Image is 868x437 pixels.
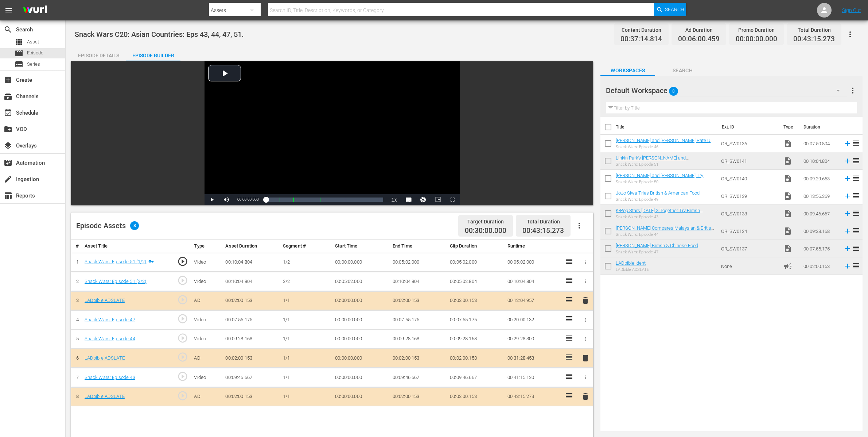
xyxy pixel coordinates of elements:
span: play_circle_outline [177,390,188,401]
button: Fullscreen [445,194,460,205]
div: Snack Wars: Episode 47 [616,250,698,254]
td: 1 [71,253,82,272]
td: 00:10:04.804 [222,272,280,291]
span: Snack Wars C20: Asian Countries: Eps 43, 44, 47, 51. [75,30,244,39]
span: Ad [783,262,792,271]
td: 00:09:46.667 [222,368,280,387]
td: 00:41:15.120 [505,368,562,387]
a: K-Pop Stars [DATE] X Together Try British Snacks For The First Time [616,208,703,219]
div: Total Duration [793,25,835,35]
button: Playback Rate [387,194,401,205]
a: LADbible Ident [616,260,646,266]
td: 00:02:00.153 [222,349,280,368]
td: Video [191,329,222,349]
td: Video [191,253,222,272]
button: Picture-in-Picture [431,194,445,205]
th: Segment # [280,239,332,253]
span: Search [665,3,684,16]
td: 00:09:28.168 [801,222,841,240]
td: 00:02:00.153 [447,349,505,368]
td: AD [191,349,222,368]
td: 1/1 [280,291,332,310]
div: Ad Duration [678,25,720,35]
td: 00:09:28.168 [390,329,447,349]
div: Promo Duration [736,25,777,35]
td: 00:09:28.168 [447,329,505,349]
a: Snack Wars: Episode 51 (1/2) [85,259,147,264]
img: ans4CAIJ8jUAAAAAAAAAAAAAAAAAAAAAAAAgQb4GAAAAAAAAAAAAAAAAAAAAAAAAJMjXAAAAAAAAAAAAAAAAAAAAAAAAgAT5G... [17,2,52,19]
span: Video [783,139,792,148]
td: 00:07:55.175 [222,310,280,330]
th: Asset Title [82,239,171,253]
button: Jump To Time [416,194,431,205]
span: reorder [852,209,860,218]
a: [PERSON_NAME] Compares Malaysian & British Food [616,225,714,236]
td: 00:02:00.153 [447,387,505,406]
button: Episode Details [71,47,126,61]
span: reorder [852,244,860,253]
td: 1/1 [280,368,332,387]
svg: Add to Episode [844,175,852,183]
td: 00:00:00.000 [332,349,390,368]
svg: Add to Episode [844,227,852,235]
th: Ext. ID [717,117,779,137]
button: Episode Builder [126,47,180,61]
td: 00:43:15.273 [505,387,562,406]
span: 00:00:00.000 [237,198,258,202]
span: Overlays [4,141,12,150]
span: reorder [852,226,860,235]
button: Subtitles [401,194,416,205]
td: 00:09:29.653 [801,170,841,187]
a: Snack Wars: Episode 47 [85,317,135,322]
td: 00:12:04.957 [505,291,562,310]
span: reorder [852,191,860,200]
span: delete [581,392,590,401]
span: Workspaces [600,66,655,75]
a: Snack Wars: Episode 44 [85,336,135,341]
svg: Add to Episode [844,139,852,147]
span: 00:00:00.000 [736,35,777,43]
div: Episode Builder [126,47,180,64]
td: 00:02:00.153 [801,257,841,275]
td: OR_SW0137 [718,240,781,257]
button: more_vert [848,82,857,99]
th: # [71,239,82,253]
span: reorder [852,261,860,270]
td: 00:00:00.000 [332,387,390,406]
svg: Add to Episode [844,157,852,165]
td: 00:00:00.000 [332,368,390,387]
div: Episode Details [71,47,126,64]
div: Video Player [205,61,460,205]
th: Type [779,117,799,137]
td: 00:02:00.153 [222,291,280,310]
div: Target Duration [465,216,506,227]
a: Sign Out [842,7,861,13]
div: Snack Wars: Episode 46 [616,145,715,149]
div: Default Workspace [606,80,847,101]
td: 8 [71,387,82,406]
th: Start Time [332,239,390,253]
button: Search [654,3,686,16]
span: 00:30:00.000 [465,227,506,235]
td: 00:29:28.300 [505,329,562,349]
a: Linkin Park's [PERSON_NAME] and [PERSON_NAME] Try Japanese & American Food [616,155,705,172]
a: [PERSON_NAME] and [PERSON_NAME] Rate UK & USA Snacks [616,138,713,149]
span: more_vert [848,86,857,95]
td: 2 [71,272,82,291]
span: Ingestion [4,175,12,184]
td: 00:10:04.804 [390,272,447,291]
th: Runtime [505,239,562,253]
td: 00:05:02.804 [447,272,505,291]
td: 3 [71,291,82,310]
span: create_new_folder [4,125,12,134]
td: 00:05:02.000 [505,253,562,272]
th: Duration [799,117,843,137]
span: delete [581,354,590,363]
span: menu [4,6,13,15]
td: 00:10:04.804 [222,253,280,272]
th: Type [191,239,222,253]
td: 00:02:00.153 [390,349,447,368]
a: LADbible ADSLATE [85,298,125,303]
button: Mute [219,194,234,205]
div: Snack Wars: Episode 51 [616,162,715,167]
